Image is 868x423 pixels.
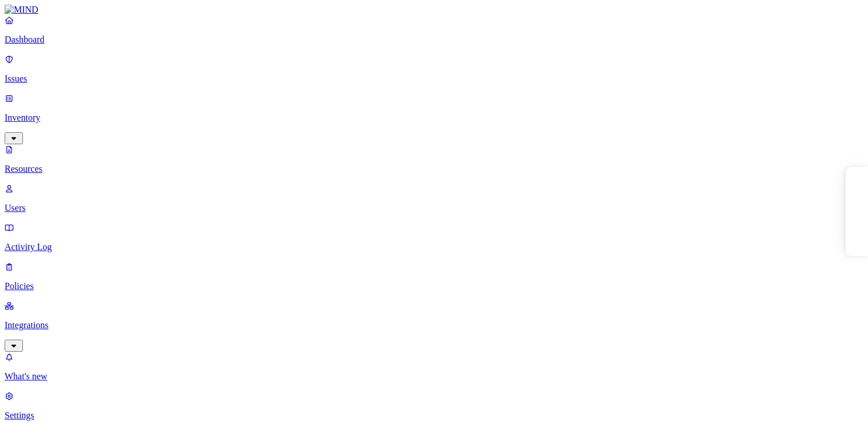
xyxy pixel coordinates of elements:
a: Users [5,183,863,213]
p: Inventory [5,113,863,123]
p: Resources [5,164,863,174]
p: Users [5,203,863,213]
p: Issues [5,74,863,84]
p: Integrations [5,320,863,330]
img: MIND [5,5,38,15]
a: Policies [5,262,863,291]
p: Settings [5,410,863,421]
a: MIND [5,5,863,15]
p: Activity Log [5,242,863,252]
a: Resources [5,144,863,174]
a: Dashboard [5,15,863,45]
a: Settings [5,391,863,421]
a: Inventory [5,93,863,143]
a: Issues [5,54,863,84]
p: Policies [5,281,863,291]
a: Activity Log [5,222,863,252]
a: Integrations [5,301,863,350]
p: Dashboard [5,34,863,45]
p: What's new [5,371,863,382]
a: What's new [5,352,863,382]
